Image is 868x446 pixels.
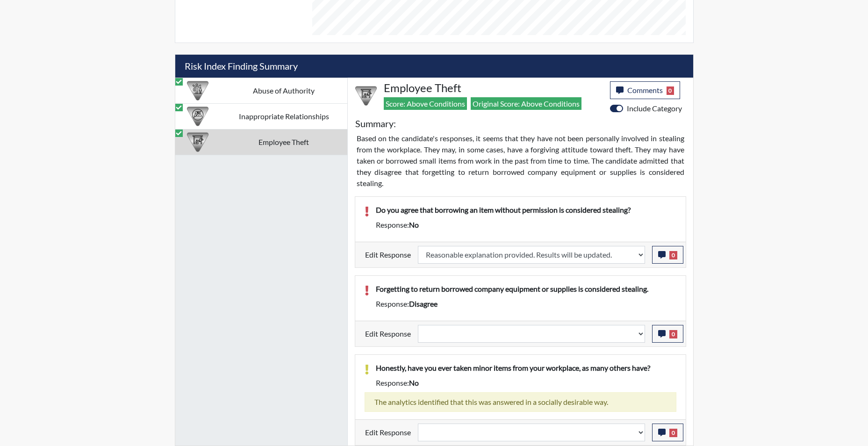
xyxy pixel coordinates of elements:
p: Do you agree that borrowing an item without permission is considered stealing? [376,204,676,216]
span: 0 [669,429,677,437]
span: Score: Above Conditions [384,97,467,110]
span: no [409,378,419,387]
button: Comments0 [610,81,681,99]
label: Edit Response [365,246,411,264]
p: Based on the candidate's responses, it seems that they have not been personally involved in steal... [357,133,684,189]
button: 0 [652,424,683,441]
span: Comments [627,86,663,94]
label: Edit Response [365,424,411,441]
img: CATEGORY%20ICON-07.58b65e52.png [355,85,377,107]
td: Inappropriate Relationships [221,103,347,129]
img: CATEGORY%20ICON-01.94e51fac.png [187,80,208,101]
label: Edit Response [365,325,411,343]
img: CATEGORY%20ICON-07.58b65e52.png [187,131,208,153]
div: Update the test taker's response, the change might impact the score [411,424,652,441]
div: Response: [369,298,683,309]
td: Employee Theft [221,129,347,155]
span: 0 [667,86,674,95]
button: 0 [652,246,683,264]
p: Honestly, have you ever taken minor items from your workplace, as many others have? [376,362,676,374]
span: disagree [409,299,438,308]
div: The analytics identified that this was answered in a socially desirable way. [365,392,676,412]
h4: Employee Theft [384,81,603,95]
span: 0 [669,251,677,259]
span: no [409,220,419,229]
h5: Summary: [355,118,396,129]
h5: Risk Index Finding Summary [175,55,693,78]
img: CATEGORY%20ICON-14.139f8ef7.png [187,106,208,127]
div: Update the test taker's response, the change might impact the score [411,246,652,264]
div: Response: [369,377,683,388]
label: Include Category [627,103,682,114]
div: Update the test taker's response, the change might impact the score [411,325,652,343]
button: 0 [652,325,683,343]
td: Abuse of Authority [221,78,347,103]
p: Forgetting to return borrowed company equipment or supplies is considered stealing. [376,283,676,295]
span: Original Score: Above Conditions [471,97,581,110]
span: 0 [669,330,677,338]
div: Response: [369,219,683,230]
